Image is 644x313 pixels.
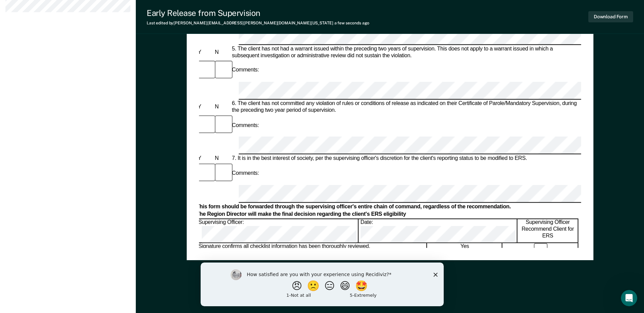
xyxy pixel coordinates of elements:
button: Download Form [588,11,633,22]
div: Date: [359,219,517,243]
div: N [213,104,230,110]
div: Y [196,104,213,110]
div: N [213,49,230,56]
div: Y [196,49,213,56]
iframe: Survey by Kim from Recidiviz [201,263,444,306]
div: Yes [427,243,502,257]
div: Comments: [231,170,260,177]
div: N [213,155,230,162]
div: Supervising Officer: [197,219,358,243]
div: Y [196,155,213,162]
span: a few seconds ago [334,21,369,25]
div: Signature confirms all checklist information has been thoroughly reviewed. [197,243,427,257]
div: The Region Director will make the final decision regarding the client's ERS eligibility [196,211,578,217]
div: Comments: [231,122,260,129]
div: Last edited by [PERSON_NAME][EMAIL_ADDRESS][PERSON_NAME][DOMAIN_NAME][US_STATE] [147,21,369,25]
div: 6. The client has not committed any violation of rules or conditions of release as indicated on t... [231,100,578,114]
div: 5. The client has not had a warrant issued within the preceding two years of supervision. This do... [231,45,578,59]
div: 7. It is in the best interest of society, per the supervising officer's discretion for the client... [231,155,578,162]
div: Comments: [231,67,260,74]
iframe: Intercom live chat [621,290,637,306]
div: Early Release from Supervision [147,8,369,18]
div: Supervising Officer Recommend Client for ERS [518,219,578,243]
div: This form should be forwarded through the supervising officer's entire chain of command, regardle... [196,203,578,210]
